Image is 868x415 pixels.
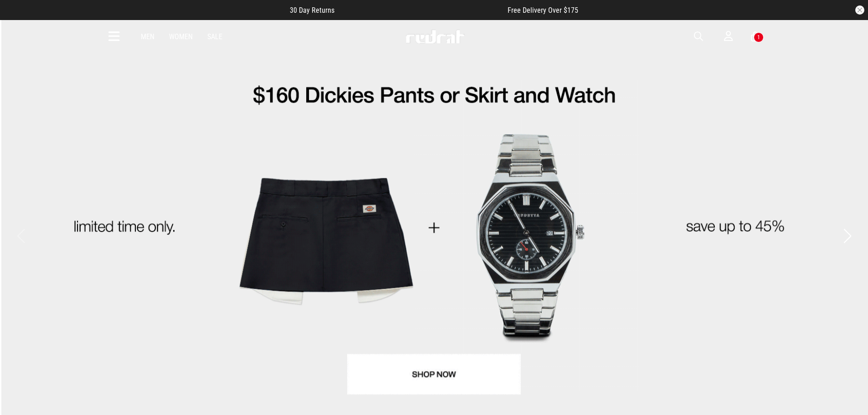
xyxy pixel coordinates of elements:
span: Free Delivery Over $175 [508,6,578,15]
a: 1 [751,32,760,41]
a: Men [141,32,154,41]
img: Redrat logo [405,30,465,43]
span: 30 Day Returns [290,6,334,15]
iframe: Customer reviews powered by Trustpilot [353,5,489,15]
a: Women [169,32,193,41]
button: Previous slide [15,226,27,246]
button: Next slide [841,226,853,246]
a: Sale [207,32,222,41]
div: 1 [757,34,760,41]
